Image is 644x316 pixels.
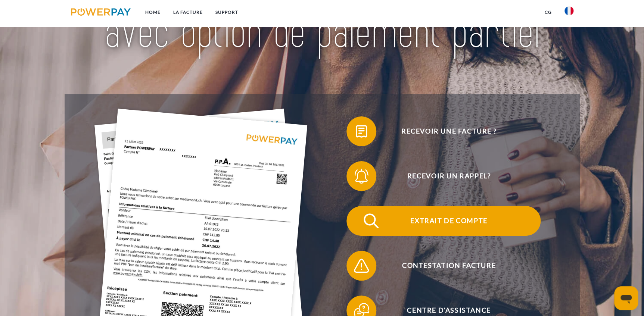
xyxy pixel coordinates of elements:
img: qb_search.svg [362,212,380,230]
span: Contestation Facture [357,251,540,281]
button: Recevoir une facture ? [346,116,541,146]
a: CG [538,6,558,19]
button: Contestation Facture [346,251,541,281]
img: qb_warning.svg [352,256,371,275]
iframe: Bouton de lancement de la fenêtre de messagerie [614,286,638,310]
span: Recevoir une facture ? [357,116,540,146]
a: Support [209,6,244,19]
a: LA FACTURE [167,6,209,19]
img: fr [564,6,573,15]
span: Extrait de compte [357,206,540,236]
button: Extrait de compte [346,206,541,236]
img: qb_bill.svg [352,122,371,141]
img: logo-powerpay.svg [71,8,131,16]
span: Recevoir un rappel? [357,161,540,191]
img: qb_bell.svg [352,167,371,185]
a: Home [139,6,167,19]
button: Recevoir un rappel? [346,161,541,191]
